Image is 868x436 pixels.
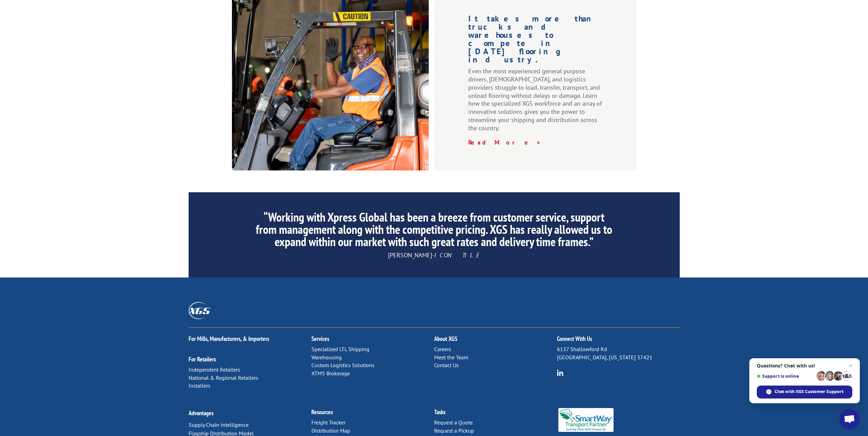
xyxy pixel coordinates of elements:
a: For Retailers [189,355,216,363]
a: National & Regional Retailers [189,374,258,381]
img: Smartway_Logo [557,408,615,432]
span: Questions? Chat with us! [757,363,852,369]
span: Support is online [757,374,814,379]
h2: Connect With Us [557,336,680,345]
a: Distribution Map [311,427,350,434]
a: Services [311,335,329,343]
a: Request a Quote [434,419,473,426]
a: Specialized LTL Shipping [311,346,369,352]
a: Independent Retailers [189,366,240,373]
h1: It takes more than trucks and warehouses to compete in [DATE] flooring industry. [468,15,602,67]
span: - [432,251,434,259]
span: [PERSON_NAME] [388,251,432,259]
a: Advantages [189,409,214,417]
span: ICON TILE [434,251,480,259]
h2: “Working with Xpress Global has been a breeze from customer service, support from management alon... [252,211,615,251]
a: For Mills, Manufacturers, & Importers [189,335,269,343]
img: group-6 [557,370,563,376]
a: Read More > [468,138,541,146]
a: Contact Us [434,362,459,369]
span: Close chat [847,362,855,370]
a: Careers [434,346,451,352]
img: XGS_Logos_ALL_2024_All_White [189,302,210,319]
a: Meet the Team [434,354,468,361]
a: Freight Tracker [311,419,345,426]
div: Chat with XGS Customer Support [757,386,852,399]
p: Even the most experienced general purpose drivers, [DEMOGRAPHIC_DATA], and logistics providers st... [468,67,602,138]
a: Warehousing [311,354,342,361]
a: About XGS [434,335,457,343]
a: XTMS Brokerage [311,370,350,377]
a: Supply Chain Intelligence [189,421,249,428]
a: Resources [311,408,333,416]
a: Custom Logistics Solutions [311,362,374,369]
a: Installers [189,382,210,389]
div: Open chat [839,409,860,429]
span: Chat with XGS Customer Support [775,389,843,395]
p: 6137 Shallowford Rd [GEOGRAPHIC_DATA], [US_STATE] 37421 [557,345,680,362]
h2: Tasks [434,409,557,419]
a: Request a Pickup [434,427,474,434]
